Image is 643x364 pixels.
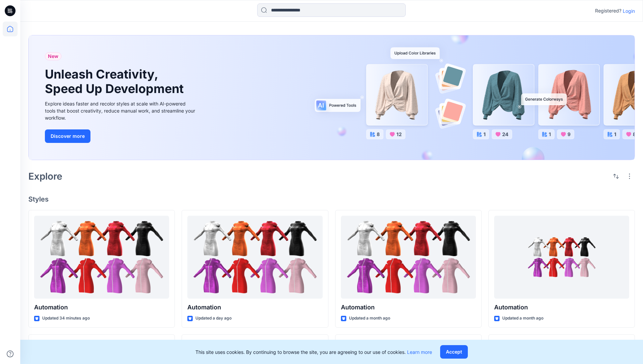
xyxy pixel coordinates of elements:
[187,216,322,299] a: Automation
[34,216,169,299] a: Automation
[42,315,90,322] p: Updated 34 minutes ago
[187,303,322,312] p: Automation
[494,303,629,312] p: Automation
[623,7,635,14] p: Login
[28,171,62,182] h2: Explore
[45,129,90,143] button: Discover more
[494,216,629,299] a: Automation
[502,315,543,322] p: Updated a month ago
[341,216,476,299] a: Automation
[595,7,621,15] p: Registered?
[349,315,390,322] p: Updated a month ago
[28,195,635,203] h4: Styles
[45,129,197,143] a: Discover more
[407,349,432,355] a: Learn more
[195,315,232,322] p: Updated a day ago
[195,348,432,356] p: This site uses cookies. By continuing to browse the site, you are agreeing to our use of cookies.
[45,67,187,96] h1: Unleash Creativity, Speed Up Development
[45,100,197,121] div: Explore ideas faster and recolor styles at scale with AI-powered tools that boost creativity, red...
[341,303,476,312] p: Automation
[440,345,468,359] button: Accept
[34,303,169,312] p: Automation
[48,52,58,60] span: New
